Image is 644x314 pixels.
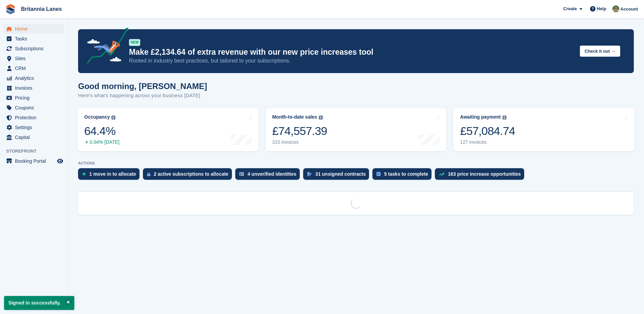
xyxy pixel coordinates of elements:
a: menu [3,83,64,93]
span: Analytics [15,73,56,83]
img: stora-icon-8386f47178a22dfd0bd8f6a31ec36ba5ce8667c1dd55bd0f319d3a0aa187defe.svg [5,4,16,14]
span: Pricing [15,93,56,103]
div: 5 tasks to complete [384,171,428,177]
span: Tasks [15,34,56,43]
span: Settings [15,123,56,132]
span: Subscriptions [15,44,56,53]
a: menu [3,103,64,112]
a: Awaiting payment £57,084.74 127 invoices [453,108,634,151]
span: Booking Portal [15,156,56,166]
div: £74,557.39 [272,124,327,138]
span: Protection [15,113,56,122]
a: menu [3,133,64,142]
div: 64.4% [84,124,119,138]
img: icon-info-grey-7440780725fd019a000dd9b08b2336e03edf1995a4989e88bcd33f0948082b44.svg [502,116,507,120]
img: contract_signature_icon-13c848040528278c33f63329250d36e43548de30e8caae1d1a13099fd9432cc5.svg [307,172,312,176]
a: menu [3,93,64,103]
a: menu [3,156,64,166]
img: price-adjustments-announcement-icon-8257ccfd72463d97f412b2fc003d46551f7dbcb40ab6d574587a9cd5c0d94... [81,28,129,66]
div: £57,084.74 [460,124,515,138]
a: menu [3,24,64,34]
a: 2 active subscriptions to allocate [143,168,235,183]
a: 4 unverified identities [235,168,303,183]
a: Month-to-date sales £74,557.39 315 invoices [265,108,447,151]
span: Account [620,6,638,13]
span: Sites [15,54,56,63]
span: Capital [15,133,56,142]
a: menu [3,44,64,53]
div: 0.04% [DATE] [84,139,119,145]
div: Awaiting payment [460,114,501,120]
img: Sam Wooldridge [612,5,619,12]
div: Month-to-date sales [272,114,317,120]
div: 163 price increase opportunities [448,171,521,177]
img: price_increase_opportunities-93ffe204e8149a01c8c9dc8f82e8f89637d9d84a8eef4429ea346261dce0b2c0.svg [439,173,444,176]
img: active_subscription_to_allocate_icon-d502201f5373d7db506a760aba3b589e785aa758c864c3986d89f69b8ff3... [147,172,150,176]
p: Signed in successfully. [4,296,74,310]
img: verify_identity-adf6edd0f0f0b5bbfe63781bf79b02c33cf7c696d77639b501bdc392416b5a36.svg [239,172,244,176]
div: 315 invoices [272,139,327,145]
a: 163 price increase opportunities [435,168,528,183]
a: 5 tasks to complete [372,168,435,183]
a: Britannia Lanes [18,3,65,15]
a: menu [3,64,64,73]
a: Occupancy 64.4% 0.04% [DATE] [77,108,259,151]
button: Check it out → [580,46,620,57]
a: menu [3,73,64,83]
a: menu [3,54,64,63]
a: 31 unsigned contracts [303,168,373,183]
div: 4 unverified identities [247,171,296,177]
div: 127 invoices [460,139,515,145]
img: task-75834270c22a3079a89374b754ae025e5fb1db73e45f91037f5363f120a921f8.svg [376,172,381,176]
span: Help [597,5,606,12]
span: Storefront [6,148,68,155]
span: Create [563,5,577,12]
div: Occupancy [84,114,110,120]
span: CRM [15,64,56,73]
p: Make £2,134.64 of extra revenue with our new price increases tool [129,47,574,57]
div: 31 unsigned contracts [315,171,366,177]
img: move_ins_to_allocate_icon-fdf77a2bb77ea45bf5b3d319d69a93e2d87916cf1d5bf7949dd705db3b84f3ca.svg [82,172,86,176]
p: ACTIONS [78,161,634,165]
a: Preview store [56,157,64,165]
img: icon-info-grey-7440780725fd019a000dd9b08b2336e03edf1995a4989e88bcd33f0948082b44.svg [319,116,323,120]
span: Invoices [15,83,56,93]
img: icon-info-grey-7440780725fd019a000dd9b08b2336e03edf1995a4989e88bcd33f0948082b44.svg [111,116,115,120]
a: menu [3,123,64,132]
div: NEW [129,39,140,46]
a: menu [3,113,64,122]
a: 1 move in to allocate [78,168,143,183]
a: menu [3,34,64,43]
h1: Good morning, [PERSON_NAME] [78,82,207,91]
p: Here's what's happening across your business [DATE] [78,92,207,100]
div: 1 move in to allocate [89,171,136,177]
p: Rooted in industry best practices, but tailored to your subscriptions. [129,57,574,65]
div: 2 active subscriptions to allocate [154,171,228,177]
span: Coupons [15,103,56,112]
span: Home [15,24,56,34]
